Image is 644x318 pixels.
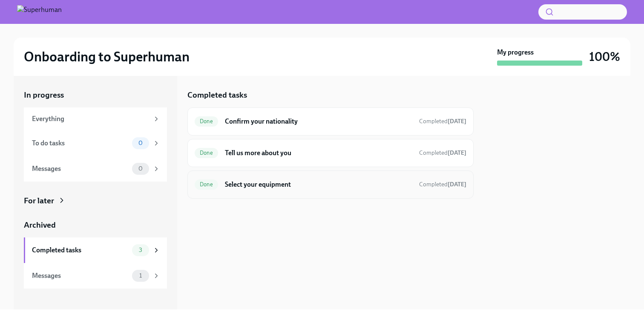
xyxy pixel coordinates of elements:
[24,237,167,263] a: Completed tasks3
[195,178,466,191] a: DoneSelect your equipmentCompleted[DATE]
[187,90,247,101] h5: Completed tasks
[24,263,167,289] a: Messages1
[589,49,620,64] h3: 100%
[448,149,466,156] strong: [DATE]
[133,140,148,146] span: 0
[419,118,466,125] span: Completed
[24,90,167,101] a: In progress
[225,148,412,158] h6: Tell us more about you
[497,48,534,57] strong: My progress
[24,220,167,231] a: Archived
[133,165,148,172] span: 0
[419,149,466,157] span: August 12th, 2025 08:22
[32,114,149,124] div: Everything
[448,181,466,188] strong: [DATE]
[32,246,129,255] div: Completed tasks
[24,195,167,206] a: For later
[17,5,62,19] img: Superhuman
[419,117,466,125] span: August 12th, 2025 08:11
[195,115,466,128] a: DoneConfirm your nationalityCompleted[DATE]
[195,150,218,156] span: Done
[225,180,412,189] h6: Select your equipment
[195,181,218,188] span: Done
[24,156,167,182] a: Messages0
[419,181,466,188] span: Completed
[195,146,466,160] a: DoneTell us more about youCompleted[DATE]
[225,117,412,126] h6: Confirm your nationality
[134,272,147,279] span: 1
[134,247,147,253] span: 3
[419,149,466,156] span: Completed
[448,118,466,125] strong: [DATE]
[195,118,218,124] span: Done
[419,180,466,188] span: August 12th, 2025 08:25
[32,164,129,173] div: Messages
[24,130,167,156] a: To do tasks0
[32,139,129,148] div: To do tasks
[24,195,54,206] div: For later
[24,107,167,130] a: Everything
[24,48,190,65] h2: Onboarding to Superhuman
[32,271,129,280] div: Messages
